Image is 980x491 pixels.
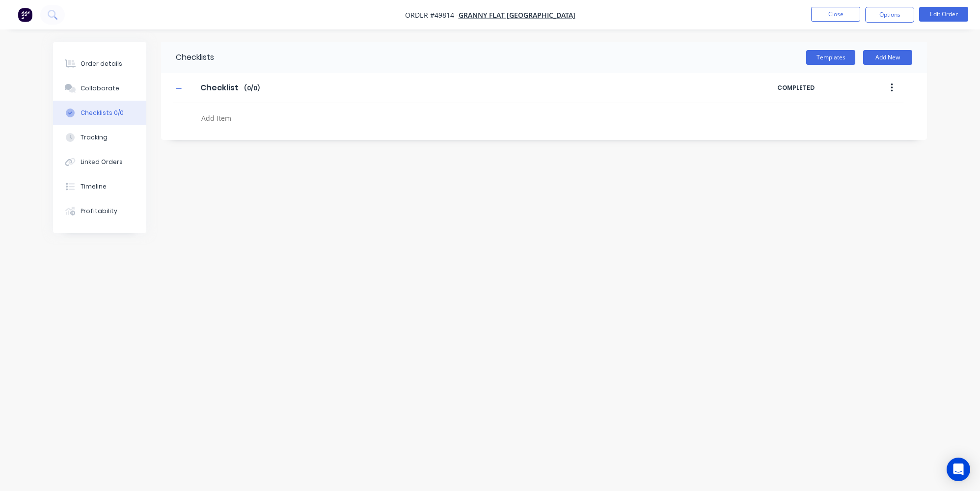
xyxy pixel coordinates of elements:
button: Templates [806,50,855,65]
div: Collaborate [81,84,119,93]
div: Checklists [161,42,214,73]
button: Add New [863,50,912,65]
button: Timeline [53,174,146,199]
button: Linked Orders [53,150,146,174]
a: Granny Flat [GEOGRAPHIC_DATA] [459,10,575,20]
button: Options [865,7,914,23]
div: Profitability [81,207,117,216]
input: Enter Checklist name [194,81,244,95]
span: Order #49814 - [405,10,459,20]
img: Factory [18,7,32,22]
div: Linked Orders [81,158,123,166]
span: COMPLETED [777,83,861,92]
button: Close [811,7,860,22]
button: Edit Order [919,7,968,22]
div: Open Intercom Messenger [947,458,970,481]
div: Checklists 0/0 [81,109,124,117]
button: Profitability [53,199,146,223]
div: Timeline [81,182,107,191]
button: Checklists 0/0 [53,101,146,125]
button: Tracking [53,125,146,150]
span: ( 0 / 0 ) [244,84,260,93]
button: Order details [53,52,146,76]
div: Tracking [81,133,108,142]
div: Order details [81,59,122,68]
button: Collaborate [53,76,146,101]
